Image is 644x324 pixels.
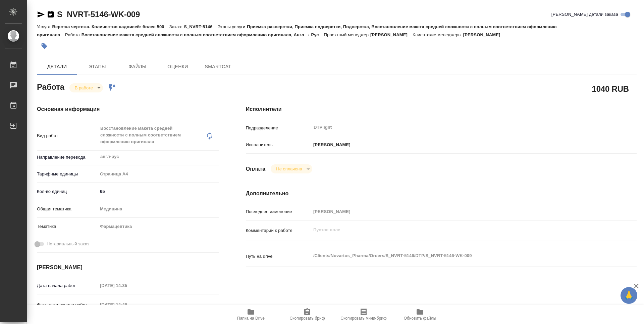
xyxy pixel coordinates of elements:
textarea: /Clients/Novartos_Pharma/Orders/S_NVRT-5146/DTP/S_NVRT-5146-WK-009 [311,250,604,261]
p: Последнее изменение [246,208,311,215]
h2: 1040 RUB [592,83,629,94]
h4: Исполнители [246,105,637,113]
p: [PERSON_NAME] [370,32,413,37]
h4: Основная информация [37,105,219,113]
input: Пустое поле [98,300,156,310]
span: [PERSON_NAME] детали заказа [551,11,618,18]
button: Скопировать ссылку для ЯМессенджера [37,10,45,18]
input: Пустое поле [311,207,604,216]
p: Верстка чертежа. Количество надписей: более 500 [52,24,169,29]
div: Страница А4 [98,168,219,180]
h4: Оплата [246,165,266,173]
h2: Работа [37,80,64,92]
p: [PERSON_NAME] [463,32,505,37]
p: Путь на drive [246,253,311,260]
div: В работе [271,164,312,173]
p: Вид работ [37,132,98,139]
h4: Дополнительно [246,190,637,198]
div: В работе [69,83,103,92]
p: Услуга [37,24,52,29]
p: Кол-во единиц [37,188,98,195]
p: Восстановление макета средней сложности с полным соответствием оформлению оригинала, Англ → Рус [82,32,324,37]
p: Работа [65,32,82,37]
button: Папка на Drive [223,305,279,324]
p: Этапы услуги [218,24,247,29]
button: Скопировать мини-бриф [335,305,392,324]
span: Этапы [81,63,113,71]
button: Не оплачена [274,166,304,172]
p: Проектный менеджер [324,32,370,37]
a: S_NVRT-5146-WK-009 [57,10,140,19]
span: Скопировать бриф [289,316,325,321]
span: 🙏 [623,288,635,302]
p: Направление перевода [37,154,98,161]
p: Факт. дата начала работ [37,301,98,308]
span: Папка на Drive [237,316,265,321]
p: Комментарий к работе [246,227,311,234]
p: Заказ: [169,24,184,29]
button: Скопировать ссылку [47,10,55,18]
span: Детали [41,63,73,71]
p: Тематика [37,223,98,230]
p: [PERSON_NAME] [311,141,351,148]
p: Общая тематика [37,206,98,212]
p: Клиентские менеджеры [413,32,463,37]
span: Файлы [121,63,154,71]
button: Добавить тэг [37,39,52,53]
span: Обновить файлы [404,316,436,321]
button: Обновить файлы [392,305,448,324]
input: Пустое поле [98,281,156,290]
span: SmartCat [202,63,234,71]
h4: [PERSON_NAME] [37,264,219,272]
span: Нотариальный заказ [47,241,89,247]
p: Приемка разверстки, Приемка подверстки, Подверстка, Восстановление макета средней сложности с пол... [37,24,557,37]
div: Медицина [98,203,219,215]
button: 🙏 [621,287,637,304]
p: Исполнитель [246,141,311,148]
button: В работе [73,85,95,91]
p: Подразделение [246,125,311,131]
p: Дата начала работ [37,282,98,289]
span: Скопировать мини-бриф [340,316,386,321]
p: S_NVRT-5146 [184,24,217,29]
button: Скопировать бриф [279,305,335,324]
span: Оценки [162,63,194,71]
input: ✎ Введи что-нибудь [98,187,219,196]
p: Тарифные единицы [37,171,98,177]
div: Фармацевтика [98,221,219,232]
